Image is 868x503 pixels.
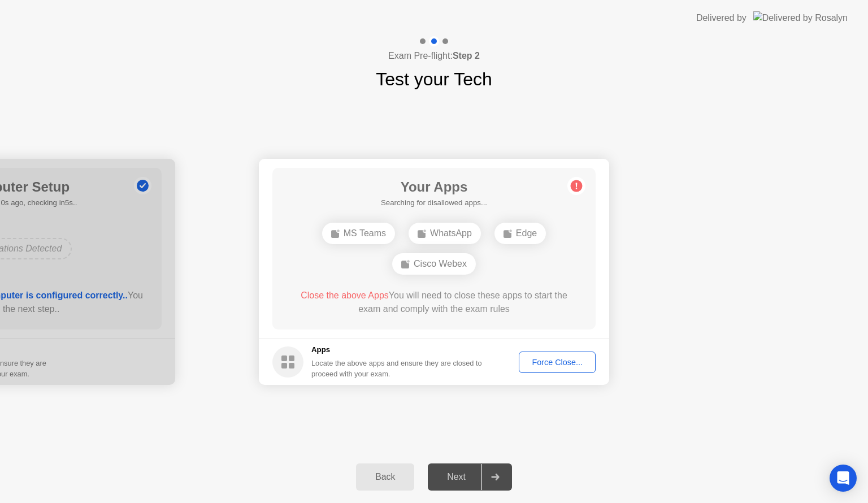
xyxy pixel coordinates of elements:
[311,358,483,379] div: Locate the above apps and ensure they are closed to proceed with your exam.
[356,463,414,491] button: Back
[431,472,481,482] div: Next
[388,49,480,63] h4: Exam Pre-flight:
[322,223,395,244] div: MS Teams
[428,463,512,491] button: Next
[409,223,481,244] div: WhatsApp
[381,177,487,197] h1: Your Apps
[494,223,546,244] div: Edge
[453,51,480,60] b: Step 2
[376,66,492,93] h1: Test your Tech
[830,465,857,492] div: Open Intercom Messenger
[523,358,592,367] div: Force Close...
[696,11,747,25] div: Delivered by
[392,253,476,275] div: Cisco Webex
[753,11,848,24] img: Delivered by Rosalyn
[301,290,389,300] span: Close the above Apps
[289,289,580,316] div: You will need to close these apps to start the exam and comply with the exam rules
[311,344,483,355] h5: Apps
[381,197,487,209] h5: Searching for disallowed apps...
[359,472,411,482] div: Back
[519,352,596,373] button: Force Close...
